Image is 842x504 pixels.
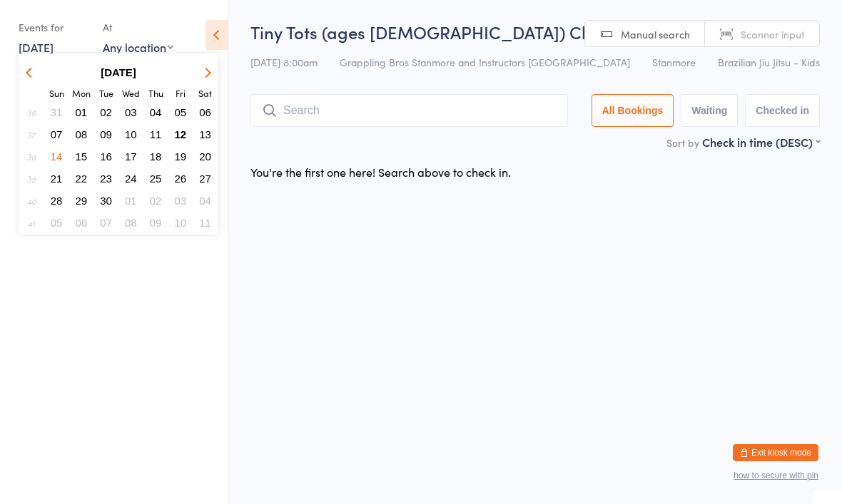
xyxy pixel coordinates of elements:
button: 21 [46,169,68,188]
div: You're the first one here! Search above to check in. [250,164,511,180]
span: 26 [175,173,187,185]
button: 26 [170,169,192,188]
button: 05 [170,103,192,122]
button: 09 [145,213,167,232]
span: 07 [51,128,63,140]
small: Sunday [49,87,64,99]
span: 28 [51,195,63,207]
button: 09 [95,125,117,144]
span: 31 [51,106,63,118]
span: Scanner input [741,27,805,41]
button: 01 [71,103,93,122]
span: 30 [100,195,112,207]
span: 02 [150,195,162,207]
span: 14 [51,150,63,163]
button: 27 [194,169,216,188]
span: 17 [125,150,137,163]
span: 02 [100,106,112,118]
button: 06 [194,103,216,122]
span: 10 [125,128,137,140]
button: 28 [46,191,68,210]
em: 40 [27,195,36,207]
button: 18 [145,147,167,166]
span: 11 [199,217,211,229]
span: 11 [150,128,162,140]
button: 07 [46,125,68,144]
small: Tuesday [99,87,113,99]
button: 02 [145,191,167,210]
button: 08 [71,125,93,144]
span: 16 [100,150,112,163]
div: Events for [19,16,88,39]
button: 06 [71,213,93,232]
span: 08 [125,217,137,229]
button: 11 [194,213,216,232]
span: 23 [100,173,112,185]
span: 05 [51,217,63,229]
em: 37 [27,129,36,140]
button: Exit kiosk mode [733,444,818,461]
span: 21 [51,173,63,185]
span: [DATE] 8:00am [250,55,318,69]
span: 03 [125,106,137,118]
a: [DATE] [19,39,54,55]
button: 04 [194,191,216,210]
button: 19 [170,147,192,166]
span: Stanmore [652,55,696,69]
button: 13 [194,125,216,144]
em: 38 [27,151,36,163]
span: 27 [199,173,211,185]
button: 04 [145,103,167,122]
span: Manual search [621,27,690,41]
span: 25 [150,173,162,185]
small: Wednesday [122,87,140,99]
span: 09 [150,217,162,229]
strong: [DATE] [101,66,136,78]
button: Waiting [681,94,738,127]
em: 39 [27,173,36,185]
span: 04 [150,106,162,118]
button: 22 [71,169,93,188]
em: 36 [27,107,36,118]
span: 29 [76,195,88,207]
span: Brazilian Jiu Jitsu - Kids [718,55,820,69]
span: 07 [100,217,112,229]
button: Checked in [745,94,820,127]
button: 15 [71,147,93,166]
span: 06 [76,217,88,229]
button: 08 [120,213,142,232]
button: All Bookings [592,94,674,127]
span: 15 [76,150,88,163]
small: Monday [72,87,91,99]
button: 01 [120,191,142,210]
input: Search [250,94,568,127]
small: Saturday [198,87,212,99]
div: Any location [103,39,173,55]
h2: Tiny Tots (ages [DEMOGRAPHIC_DATA]) Check-in [250,20,820,43]
em: 41 [28,217,35,229]
span: 06 [199,106,211,118]
button: 31 [46,103,68,122]
button: 25 [145,169,167,188]
button: 02 [95,103,117,122]
button: 23 [95,169,117,188]
span: 04 [199,195,211,207]
label: Sort by [666,135,699,150]
span: 18 [150,150,162,163]
span: 10 [175,217,187,229]
small: Friday [176,87,186,99]
span: 03 [175,195,187,207]
button: 10 [170,213,192,232]
span: 20 [199,150,211,163]
button: 24 [120,169,142,188]
small: Thursday [148,87,163,99]
button: 05 [46,213,68,232]
span: 19 [175,150,187,163]
button: 07 [95,213,117,232]
button: 10 [120,125,142,144]
span: 24 [125,173,137,185]
button: 16 [95,147,117,166]
button: 03 [170,191,192,210]
span: 22 [76,173,88,185]
button: 14 [46,147,68,166]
